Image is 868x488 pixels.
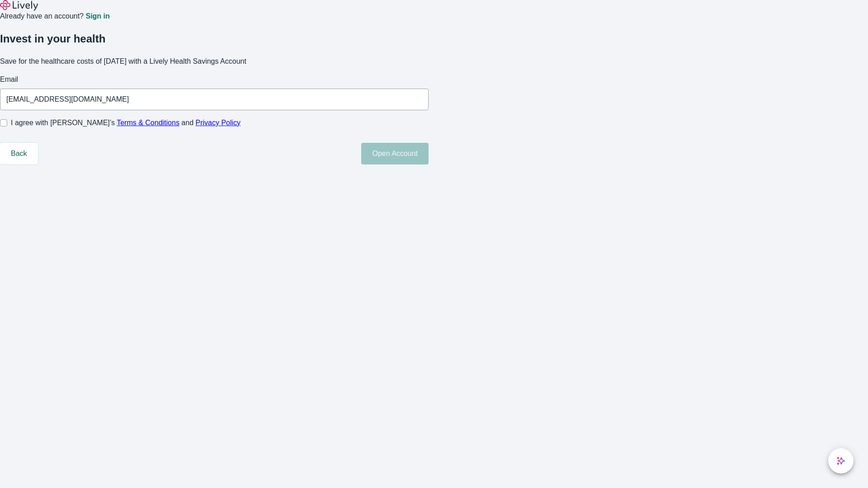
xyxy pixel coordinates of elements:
a: Terms & Conditions [117,119,179,127]
span: I agree with [PERSON_NAME]’s and [11,117,241,128]
a: Privacy Policy [196,119,241,127]
a: Sign in [85,13,109,20]
button: chat [828,448,854,474]
svg: Lively AI Assistant [836,456,845,465]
